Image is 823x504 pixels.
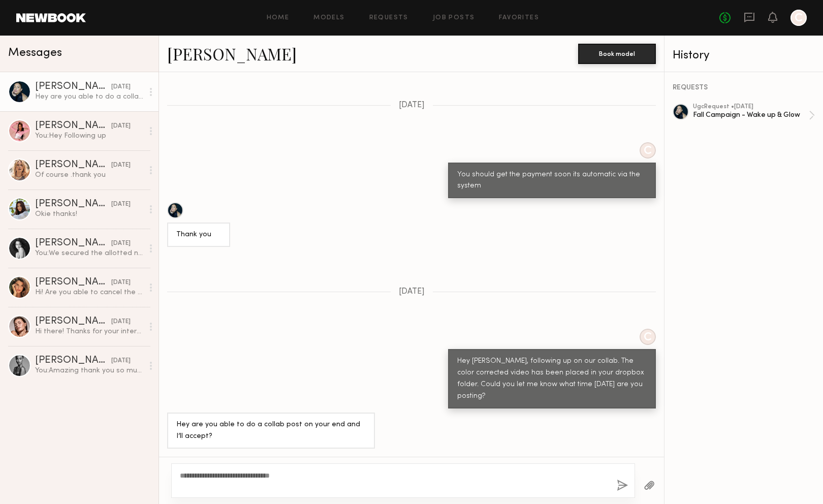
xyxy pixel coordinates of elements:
div: Hi! Are you able to cancel the job please? Just want to make sure you don’t send products my way.... [35,288,143,297]
div: [DATE] [111,356,131,366]
div: REQUESTS [673,84,815,91]
div: Hi there! Thanks for your interest :) Is there any flexibility in the budget? Typically for an ed... [35,327,143,336]
div: Okie thanks! [35,209,143,219]
div: ugc Request • [DATE] [693,104,809,110]
div: [DATE] [111,239,131,248]
div: History [673,50,815,61]
span: Messages [8,47,62,59]
div: [PERSON_NAME] [35,356,111,366]
a: Requests [369,15,408,21]
div: [PERSON_NAME] [35,121,111,131]
div: Thank you [176,229,221,241]
div: Hey are you able to do a collab post on your end and I’ll accept? [176,419,366,443]
div: [DATE] [111,82,131,92]
div: [DATE] [111,161,131,170]
div: You: We secured the allotted number of partnerships. I will reach out if we need additional conte... [35,248,143,258]
div: [PERSON_NAME] [35,277,111,288]
a: Favorites [499,15,539,21]
div: [DATE] [111,121,131,131]
a: ugcRequest •[DATE]Fall Campaign - Wake up & Glow [693,104,815,127]
a: [PERSON_NAME] [167,43,297,65]
div: [DATE] [111,200,131,209]
div: Hey [PERSON_NAME], following up on our collab. The color corrected video has been placed in your ... [457,356,647,402]
button: Book model [578,44,656,64]
a: Book model [578,49,656,57]
div: You: Hey Following up [35,131,143,141]
div: [PERSON_NAME] [35,238,111,248]
span: [DATE] [399,288,425,296]
a: Models [313,15,344,21]
div: Fall Campaign - Wake up & Glow [693,110,809,120]
div: You should get the payment soon its automatic via the system [457,169,647,193]
div: [PERSON_NAME] [35,317,111,327]
a: Home [267,15,290,21]
a: C [790,10,807,26]
div: [PERSON_NAME] [35,82,111,92]
div: [DATE] [111,278,131,288]
div: Of course .thank you [35,170,143,180]
div: [DATE] [111,317,131,327]
div: You: Amazing thank you so much [PERSON_NAME] [35,366,143,375]
div: [PERSON_NAME] [35,160,111,170]
span: [DATE] [399,101,425,110]
div: Hey are you able to do a collab post on your end and I’ll accept? [35,92,143,102]
a: Job Posts [433,15,475,21]
div: [PERSON_NAME] [35,199,111,209]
